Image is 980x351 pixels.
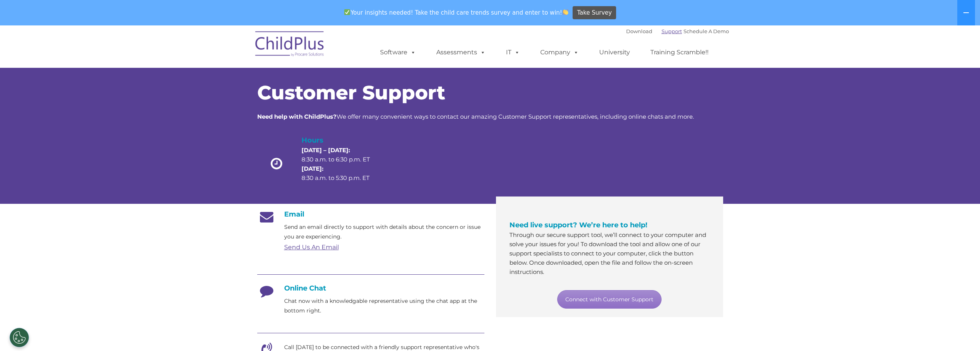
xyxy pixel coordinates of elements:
[10,328,29,347] button: Cookies Settings
[498,45,528,60] a: IT
[302,165,323,172] strong: [DATE]:
[573,6,616,20] a: Take Survey
[302,135,383,146] h4: Hours
[302,146,350,154] strong: [DATE] – [DATE]:
[533,45,586,60] a: Company
[341,5,572,20] span: Your insights needed! Take the child care trends survey and enter to win!
[372,45,424,60] a: Software
[626,28,652,34] a: Download
[429,45,493,60] a: Assessments
[509,221,647,229] span: Need live support? We’re here to help!
[626,28,729,34] font: |
[643,45,716,60] a: Training Scramble!!
[344,9,350,15] img: ✅
[284,296,484,316] p: Chat now with a knowledgable representative using the chat app at the bottom right.
[257,284,484,292] h4: Online Chat
[251,26,328,64] img: ChildPlus by Procare Solutions
[284,222,484,242] p: Send an email directly to support with details about the concern or issue you are experiencing.
[563,9,568,15] img: 👏
[257,113,694,120] span: We offer many convenient ways to contact our amazing Customer Support representatives, including ...
[662,28,682,34] a: Support
[683,28,729,34] a: Schedule A Demo
[557,290,662,309] a: Connect with Customer Support
[509,230,710,277] p: Through our secure support tool, we’ll connect to your computer and solve your issues for you! To...
[302,146,383,183] p: 8:30 a.m. to 6:30 p.m. ET 8:30 a.m. to 5:30 p.m. ET
[257,210,484,218] h4: Email
[284,244,339,251] a: Send Us An Email
[257,81,445,104] span: Customer Support
[591,45,638,60] a: University
[577,6,612,20] span: Take Survey
[257,113,337,120] strong: Need help with ChildPlus?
